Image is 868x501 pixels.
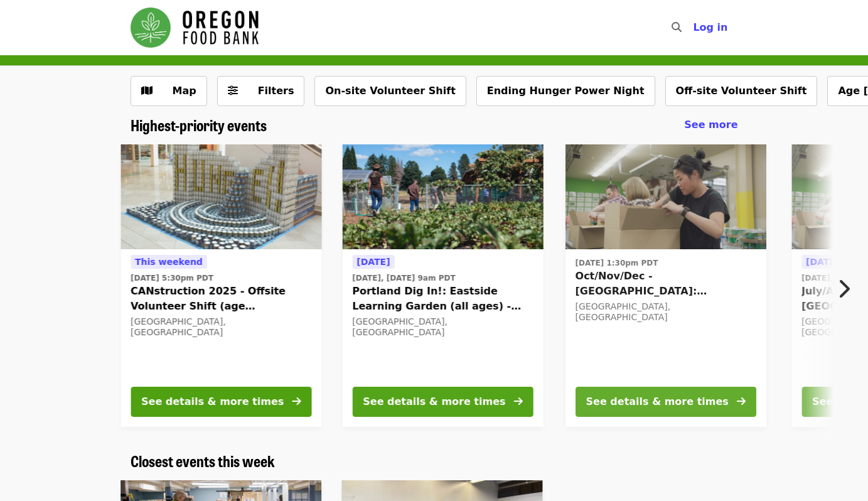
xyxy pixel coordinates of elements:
[342,144,543,250] img: Portland Dig In!: Eastside Learning Garden (all ages) - Aug/Sept/Oct organized by Oregon Food Bank
[173,85,196,97] span: Map
[827,271,868,306] button: Next item
[586,394,729,409] div: See details & more times
[131,114,267,136] span: Highest-priority events
[131,452,275,470] a: Closest events this week
[314,76,466,106] button: On-site Volunteer Shift
[683,15,737,40] button: Log in
[131,450,275,471] span: Closest events this week
[131,8,259,48] img: Oregon Food Bank - Home
[576,301,756,323] div: [GEOGRAPHIC_DATA], [GEOGRAPHIC_DATA]
[131,316,311,338] div: [GEOGRAPHIC_DATA], [GEOGRAPHIC_DATA]
[228,85,238,97] i: sliders-h icon
[121,116,748,134] div: Highest-priority events
[135,257,203,267] span: This weekend
[352,284,533,314] span: Portland Dig In!: Eastside Learning Garden (all ages) - Aug/Sept/Oct
[352,316,533,338] div: [GEOGRAPHIC_DATA], [GEOGRAPHIC_DATA]
[131,76,207,106] button: Show map view
[131,272,213,284] time: [DATE] 5:30pm PDT
[665,76,818,106] button: Off-site Volunteer Shift
[672,21,682,33] i: search icon
[689,13,699,43] input: Search
[352,272,455,284] time: [DATE], [DATE] 9am PDT
[737,396,746,407] i: arrow-right icon
[292,396,301,407] i: arrow-right icon
[141,85,153,97] i: map icon
[131,387,311,417] button: See details & more times
[352,387,533,417] button: See details & more times
[131,284,311,314] span: CANstruction 2025 - Offsite Volunteer Shift (age [DEMOGRAPHIC_DATA]+)
[141,394,284,409] div: See details & more times
[513,396,522,407] i: arrow-right icon
[476,76,655,106] button: Ending Hunger Power Night
[576,387,756,417] button: See details & more times
[258,85,294,97] span: Filters
[576,257,658,269] time: [DATE] 1:30pm PDT
[837,277,850,301] i: chevron-right icon
[693,21,727,33] span: Log in
[356,257,390,267] span: [DATE]
[565,144,766,250] img: Oct/Nov/Dec - Portland: Repack/Sort (age 8+) organized by Oregon Food Bank
[363,394,505,409] div: See details & more times
[565,144,766,427] a: See details for "Oct/Nov/Dec - Portland: Repack/Sort (age 8+)"
[342,144,543,427] a: See details for "Portland Dig In!: Eastside Learning Garden (all ages) - Aug/Sept/Oct"
[121,144,321,250] img: CANstruction 2025 - Offsite Volunteer Shift (age 16+) organized by Oregon Food Bank
[684,119,737,131] span: See more
[131,116,267,134] a: Highest-priority events
[217,76,305,106] button: Filters (0 selected)
[121,144,321,427] a: See details for "CANstruction 2025 - Offsite Volunteer Shift (age 16+)"
[121,452,748,470] div: Closest events this week
[576,269,756,299] span: Oct/Nov/Dec - [GEOGRAPHIC_DATA]: Repack/Sort (age [DEMOGRAPHIC_DATA]+)
[684,117,737,132] a: See more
